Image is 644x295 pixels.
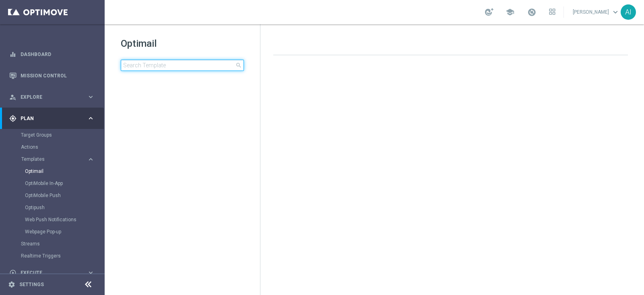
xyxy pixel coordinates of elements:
[9,270,95,276] button: play_circle_outline Execute keyboard_arrow_right
[21,44,95,65] a: Dashboard
[611,8,620,17] span: keyboard_arrow_down
[25,229,84,235] a: Webpage Pop-up
[9,269,87,276] div: Execute
[21,141,104,153] div: Actions
[25,216,84,223] a: Web Push Notifications
[8,281,15,288] i: settings
[9,44,95,65] div: Dashboard
[621,4,636,20] div: AI
[9,93,87,101] div: Explore
[25,180,84,187] a: OptiMobile In-App
[235,62,242,69] span: search
[9,51,17,58] i: equalizer
[9,115,17,122] i: gps_fixed
[9,115,95,122] button: gps_fixed Plan keyboard_arrow_right
[19,282,44,287] a: Settings
[121,37,244,50] h1: Optimail
[21,153,104,238] div: Templates
[25,165,104,177] div: Optimail
[21,116,87,121] span: Plan
[25,214,104,226] div: Web Push Notifications
[21,132,84,138] a: Target Groups
[25,204,84,211] a: Optipush
[87,156,95,163] i: keyboard_arrow_right
[21,241,84,247] a: Streams
[21,270,87,275] span: Execute
[21,238,104,250] div: Streams
[21,144,84,150] a: Actions
[9,65,95,86] div: Mission Control
[9,73,95,79] button: Mission Control
[121,60,244,71] input: Search Template
[9,51,95,58] button: equalizer Dashboard
[25,226,104,238] div: Webpage Pop-up
[9,93,17,101] i: person_search
[21,157,79,162] span: Templates
[87,269,95,276] i: keyboard_arrow_right
[506,8,514,17] span: school
[25,168,84,175] a: Optimail
[87,93,95,101] i: keyboard_arrow_right
[21,129,104,141] div: Target Groups
[25,202,104,214] div: Optipush
[25,189,104,202] div: OptiMobile Push
[25,177,104,189] div: OptiMobile In-App
[87,114,95,122] i: keyboard_arrow_right
[21,253,84,259] a: Realtime Triggers
[21,95,87,100] span: Explore
[25,192,84,199] a: OptiMobile Push
[9,269,17,276] i: play_circle_outline
[21,157,87,162] div: Templates
[572,6,621,18] a: [PERSON_NAME]keyboard_arrow_down
[21,156,95,162] button: Templates keyboard_arrow_right
[21,65,95,86] a: Mission Control
[9,94,95,100] button: person_search Explore keyboard_arrow_right
[9,115,87,122] div: Plan
[21,250,104,262] div: Realtime Triggers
